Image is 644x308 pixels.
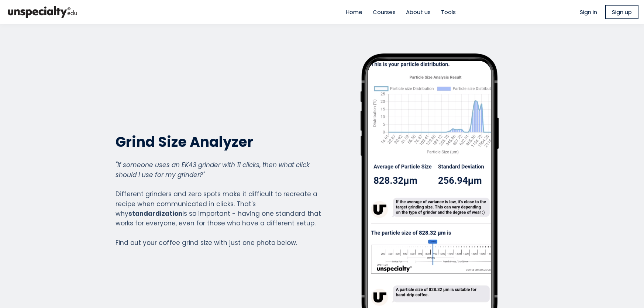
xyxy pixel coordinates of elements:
[580,8,597,16] a: Sign in
[612,8,632,16] span: Sign up
[441,8,456,16] a: Tools
[6,3,79,21] img: bc390a18feecddb333977e298b3a00a1.png
[116,160,310,179] em: "If someone uses an EK43 grinder with 11 clicks, then what click should I use for my grinder?"
[373,8,396,16] a: Courses
[406,8,431,16] a: About us
[605,5,638,19] a: Sign up
[116,133,321,151] h2: Grind Size Analyzer
[128,209,182,218] strong: standardization
[346,8,362,16] a: Home
[116,160,321,248] div: Different grinders and zero spots make it difficult to recreate a recipe when communicated in cli...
